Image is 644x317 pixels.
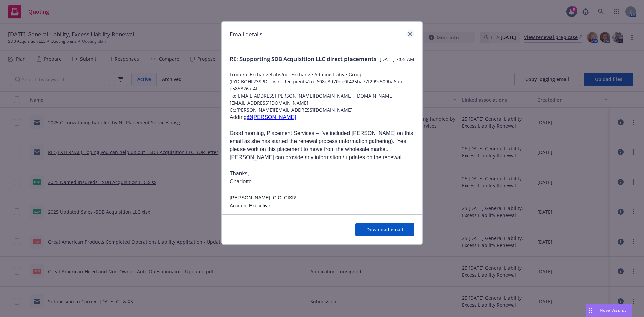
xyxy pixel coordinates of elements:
span: To: [EMAIL_ADDRESS][PERSON_NAME][DOMAIN_NAME], [DOMAIN_NAME][EMAIL_ADDRESS][DOMAIN_NAME] [230,92,414,106]
p: Adding [230,113,414,121]
h1: Email details [230,30,262,39]
div: Drag to move [586,304,594,317]
span: RE: Supporting SDB Acquisition LLC direct placements [230,55,376,63]
span: [PERSON_NAME], CIC, CISR [230,195,296,200]
span: Account Executive [230,203,270,208]
button: Download email [355,223,414,236]
span: From: /o=ExchangeLabs/ou=Exchange Administrative Group (FYDIBOHF23SPDLT)/cn=Recipients/cn=608d3d7... [230,71,414,92]
p: Charlotte [230,178,414,186]
a: close [406,30,414,38]
a: @[PERSON_NAME] [247,114,296,120]
span: Nova Assist [600,307,626,313]
p: Good morning, Placement Services – I’ve included [PERSON_NAME] on this email as she has started t... [230,129,414,162]
span: Cc: [PERSON_NAME][EMAIL_ADDRESS][DOMAIN_NAME] [230,106,414,113]
span: [DATE] 7:05 AM [380,56,414,63]
button: Nova Assist [586,304,632,317]
p: Thanks, [230,170,414,178]
span: Download email [366,226,403,233]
